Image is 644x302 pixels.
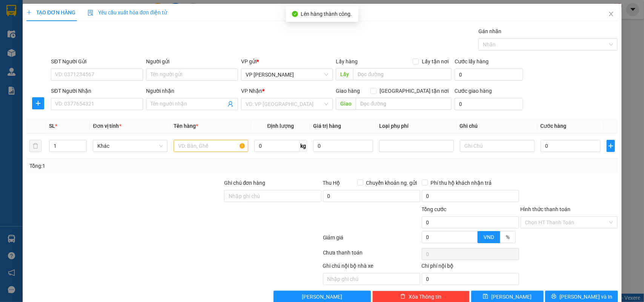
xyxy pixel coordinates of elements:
div: Chi phí nội bộ [421,262,519,273]
div: VP gửi [241,57,333,66]
span: [PERSON_NAME] [302,293,342,301]
span: save [483,294,488,300]
span: Tổng cước [421,206,446,212]
li: Hotline: 1900 3383, ĐT/Zalo : 0862837383 [71,28,315,37]
span: Lên hàng thành công. [301,11,352,17]
span: Giá trị hàng [313,123,341,129]
span: Tên hàng [174,123,198,129]
span: plus [32,100,43,106]
input: Ghi Chú [460,140,534,152]
div: SĐT Người Nhận [51,87,143,95]
span: plus [607,143,614,149]
span: Lấy hàng [336,58,358,64]
label: Cước giao hàng [455,88,492,94]
input: 0 [313,140,373,152]
span: Đơn vị tính [93,123,121,129]
div: SĐT Người Gửi [51,57,143,66]
span: [PERSON_NAME] và In [559,293,612,301]
label: Ghi chú đơn hàng [224,180,266,186]
span: kg [300,140,307,152]
input: Dọc đường [353,68,452,80]
span: Phí thu hộ khách nhận trả [427,179,495,187]
span: SL [49,123,55,129]
label: Hình thức thanh toán [520,206,570,212]
span: Lấy [336,68,353,80]
img: icon [88,10,94,16]
span: check-circle [292,11,298,17]
span: [GEOGRAPHIC_DATA] tận nơi [377,87,452,95]
button: delete [29,140,41,152]
input: Cước giao hàng [455,98,523,110]
span: % [506,234,509,240]
span: Chuyển khoản ng. gửi [363,179,420,187]
span: close [608,11,614,17]
input: VD: Bàn, Ghế [174,140,248,152]
input: Cước lấy hàng [455,69,523,81]
span: Khác [97,140,163,152]
span: VND [483,234,494,240]
div: Chưa thanh toán [322,248,421,262]
span: Giao [336,98,356,110]
span: Định lượng [267,123,294,129]
span: Giao hàng [336,88,360,94]
b: GỬI : VP [PERSON_NAME] [9,55,132,67]
li: 237 [PERSON_NAME] , [GEOGRAPHIC_DATA] [71,18,315,28]
span: Cước hàng [540,123,566,129]
span: VP Nhận [241,88,262,94]
span: TẠO ĐƠN HÀNG [26,9,75,15]
input: Dọc đường [356,98,452,110]
span: Xóa Thông tin [409,293,441,301]
th: Loại phụ phí [376,119,457,133]
span: plus [26,10,32,15]
span: printer [551,294,556,300]
span: Yêu cầu xuất hóa đơn điện tử [88,9,167,15]
span: user-add [227,101,234,107]
label: Cước lấy hàng [455,58,489,64]
input: Nhập ghi chú [323,273,420,285]
img: logo.jpg [9,9,47,47]
span: Thu Hộ [323,180,340,186]
div: Ghi chú nội bộ nhà xe [323,262,420,273]
th: Ghi chú [456,119,537,133]
span: VP Trần Khát Chân [246,69,329,80]
label: Gán nhãn [478,28,501,34]
div: Giảm giá [322,233,421,247]
button: plus [606,140,615,152]
div: Tổng: 1 [29,162,249,170]
div: Người nhận [146,87,238,95]
span: Lấy tận nơi [419,57,452,66]
div: Người gửi [146,57,238,66]
input: Ghi chú đơn hàng [224,190,321,202]
button: Close [600,4,621,25]
span: delete [400,294,406,300]
button: plus [32,97,44,109]
span: [PERSON_NAME] [491,293,532,301]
